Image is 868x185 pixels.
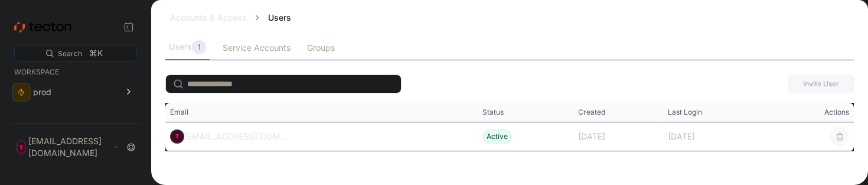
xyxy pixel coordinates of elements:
div: Groups [307,41,335,54]
p: 1 [198,41,201,53]
a: Dataflow [9,111,136,129]
p: [EMAIL_ADDRESS][DOMAIN_NAME] [28,135,110,159]
div: ⌘K [89,47,103,60]
div: Users [169,40,206,54]
span: Active [487,132,508,141]
a: Accounts & Access [170,12,247,22]
span: Status [482,108,504,117]
span: Invite User [795,75,846,93]
div: Search [58,48,82,59]
span: Last Login [668,108,702,117]
div: Service Accounts [223,41,291,54]
div: T [17,140,26,154]
p: WORKSPACE [14,66,131,78]
div: Search⌘K [14,45,137,61]
div: [DATE] [663,125,770,148]
span: Email [170,108,188,117]
div: [EMAIL_ADDRESS][DOMAIN_NAME] [184,129,288,144]
div: [DATE] [573,125,663,148]
div: prod [33,88,117,96]
div: T [170,129,184,144]
a: T[EMAIL_ADDRESS][DOMAIN_NAME] [170,129,288,144]
div: Users [263,12,296,24]
span: Actions [824,108,849,117]
span: Created [578,108,605,117]
button: Invite User [788,74,854,93]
